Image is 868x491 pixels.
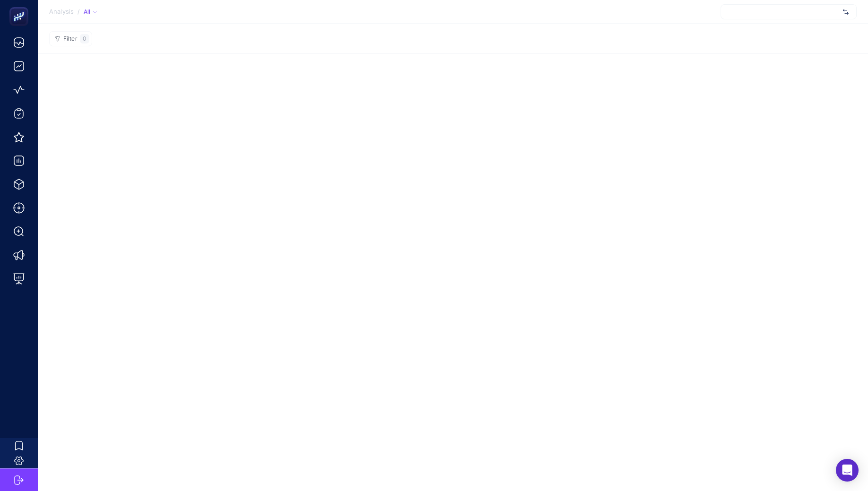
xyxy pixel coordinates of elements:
div: All [84,8,97,16]
button: Filter0 [49,31,92,46]
div: Open Intercom Messenger [836,459,859,482]
span: Filter [63,35,77,43]
img: svg%3e [843,7,849,17]
span: 0 [83,35,86,43]
span: / [77,8,80,15]
span: Analysis [49,8,74,16]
